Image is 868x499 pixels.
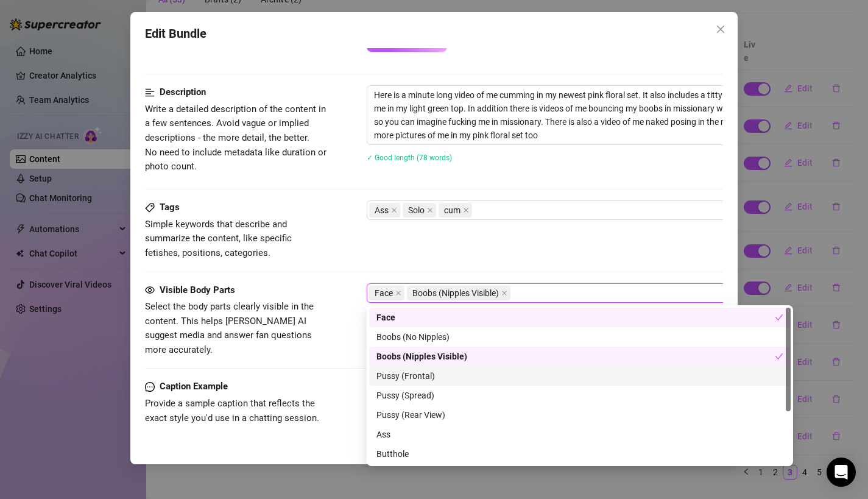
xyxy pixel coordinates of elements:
span: Write a detailed description of the content in a few sentences. Avoid vague or implied descriptio... [145,104,326,172]
span: Simple keywords that describe and summarize the content, like specific fetishes, positions, categ... [145,219,292,258]
div: Pussy (Rear View) [369,405,791,425]
span: cum [439,203,472,218]
div: Butthole [376,447,783,461]
div: Pussy (Spread) [376,389,783,402]
div: Face [376,311,775,324]
span: close [395,290,401,296]
span: Face [369,286,404,300]
div: Butthole [369,444,791,464]
div: Ass [369,425,791,444]
strong: Caption Example [160,381,228,392]
div: Boobs (No Nipples) [369,327,791,347]
div: Boobs (No Nipples) [376,330,783,344]
span: cum [444,203,460,217]
span: Ass [369,203,400,218]
span: Solo [408,203,425,217]
span: Select the body parts clearly visible in the content. This helps [PERSON_NAME] AI suggest media a... [145,301,314,355]
span: check [775,352,783,361]
span: message [145,380,155,394]
div: Pussy (Frontal) [376,369,783,383]
span: Provide a sample caption that reflects the exact style you'd use in a chatting session. This is y... [145,398,322,452]
span: close [501,290,507,296]
span: tag [145,203,155,213]
button: Close [711,19,730,39]
span: Close [711,24,730,34]
div: Pussy (Spread) [369,386,791,405]
div: Face [369,308,791,327]
strong: Tags [160,202,180,213]
textarea: Here is a minute long video of me cumming in my newest pink floral set. It also includes a titty ... [367,86,792,144]
strong: Visible Body Parts [160,285,235,296]
span: eye [145,285,155,295]
span: Boobs (Nipples Visible) [407,286,510,300]
span: close [716,24,725,34]
span: check [775,313,783,322]
div: Pussy (Frontal) [369,366,791,386]
div: Boobs (Nipples Visible) [369,347,791,366]
span: Ass [375,203,389,217]
span: Solo [403,203,436,218]
span: align-left [145,85,155,100]
span: Face [375,286,393,300]
span: close [391,207,397,213]
div: Open Intercom Messenger [827,458,856,487]
span: close [463,207,469,213]
strong: Description [160,87,206,97]
span: Edit Bundle [145,24,206,43]
div: Ass [376,428,783,441]
span: close [427,207,433,213]
span: ✓ Good length (78 words) [367,154,452,162]
span: Boobs (Nipples Visible) [412,286,499,300]
div: Boobs (Nipples Visible) [376,350,775,363]
div: Pussy (Rear View) [376,408,783,422]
